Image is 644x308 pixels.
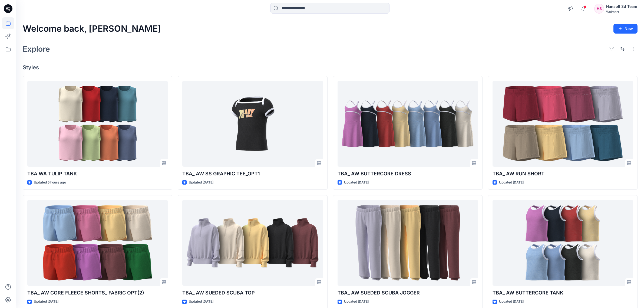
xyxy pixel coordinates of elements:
a: TBA_ AW RUN SHORT [493,81,633,167]
p: TBA_ AW BUTTERCORE DRESS [338,170,478,178]
div: Walmart [606,10,637,14]
h4: Styles [23,64,638,71]
a: TBA_ AW CORE FLEECE SHORTS_ FABRIC OPT(2) [27,200,168,286]
p: TBA_ AW SUEDED SCUBA TOP [182,289,323,297]
div: Hansoll 3d Team [606,3,637,10]
h2: Explore [23,45,50,53]
p: Updated [DATE] [499,299,524,304]
button: New [613,24,638,34]
p: Updated [DATE] [189,299,213,304]
h2: Welcome back, [PERSON_NAME] [23,24,161,34]
a: TBA_ AW BUTTERCORE TANK [493,200,633,286]
p: TBA_ AW SS GRAPHIC TEE_OPT1 [182,170,323,178]
p: TBA_ AW BUTTERCORE TANK [493,289,633,297]
a: TBA_ AW SUEDED SCUBA JOGGER [338,200,478,286]
p: Updated [DATE] [344,299,369,304]
a: TBA_ AW SUEDED SCUBA TOP [182,200,323,286]
p: Updated [DATE] [499,180,524,185]
p: TBA_ AW CORE FLEECE SHORTS_ FABRIC OPT(2) [27,289,168,297]
p: Updated [DATE] [189,180,213,185]
a: TBA_ AW BUTTERCORE DRESS [338,81,478,167]
p: TBA_ AW RUN SHORT [493,170,633,178]
p: TBA_ AW SUEDED SCUBA JOGGER [338,289,478,297]
a: TBA_ AW SS GRAPHIC TEE_OPT1 [182,81,323,167]
p: Updated [DATE] [344,180,369,185]
p: Updated [DATE] [34,299,58,304]
p: Updated 5 hours ago [34,180,66,185]
p: TBA WA TULIP TANK [27,170,168,178]
div: H3 [594,4,604,14]
a: TBA WA TULIP TANK [27,81,168,167]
